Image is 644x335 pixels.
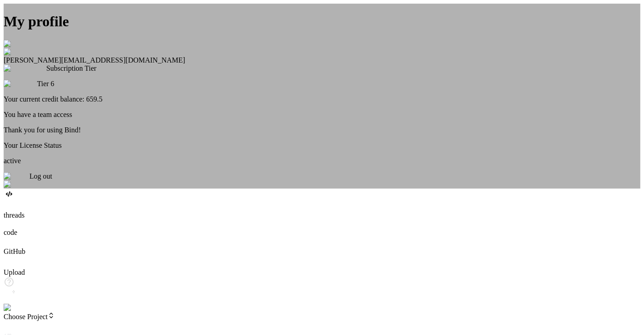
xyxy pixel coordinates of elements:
img: subscription [4,64,46,73]
span: [EMAIL_ADDRESS][DOMAIN_NAME] [61,56,185,64]
span: Choose Project [4,313,55,320]
img: close [4,180,26,189]
img: profile [4,48,30,56]
label: Upload [4,268,25,276]
label: code [4,228,17,236]
h1: My profile [4,13,640,30]
span: Tier 6 [37,80,54,87]
p: You have a team access [4,111,640,119]
label: threads [4,211,24,219]
div: Your current credit balance: 659.5 [4,95,640,103]
label: GitHub [4,248,25,255]
p: active [4,157,640,165]
img: logout [4,172,29,180]
p: Thank you for using Bind! [4,126,640,134]
img: settings [4,304,33,312]
span: [PERSON_NAME] [4,56,61,64]
img: premium [4,80,37,88]
p: Your License Status [4,141,640,150]
span: Log out [29,172,52,180]
span: Subscription Tier [46,64,96,72]
img: close [4,40,26,48]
